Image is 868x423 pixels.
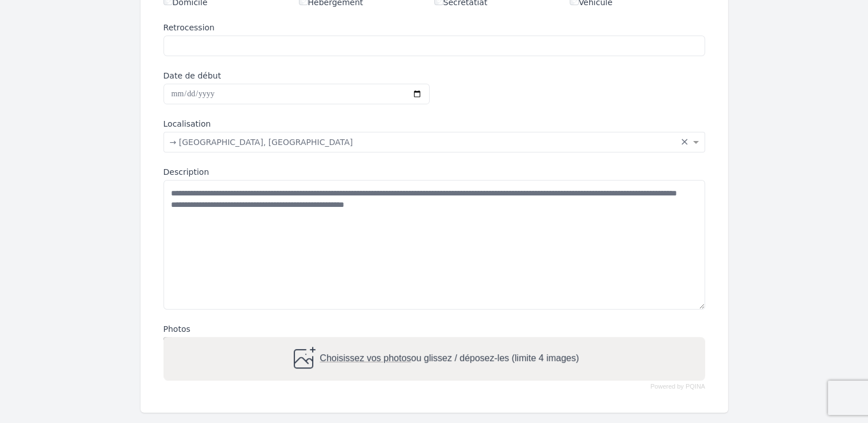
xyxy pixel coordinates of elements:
a: Powered by PQINA [650,384,704,389]
label: Photos [164,323,705,335]
span: Choisissez vos photos [320,354,411,363]
label: Retrocession [164,22,705,33]
label: Localisation [164,118,705,130]
div: ou glissez / déposez-les (limite 4 images) [289,345,578,373]
label: Description [164,166,705,178]
label: Date de début [164,70,430,81]
span: Clear all [680,136,690,148]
